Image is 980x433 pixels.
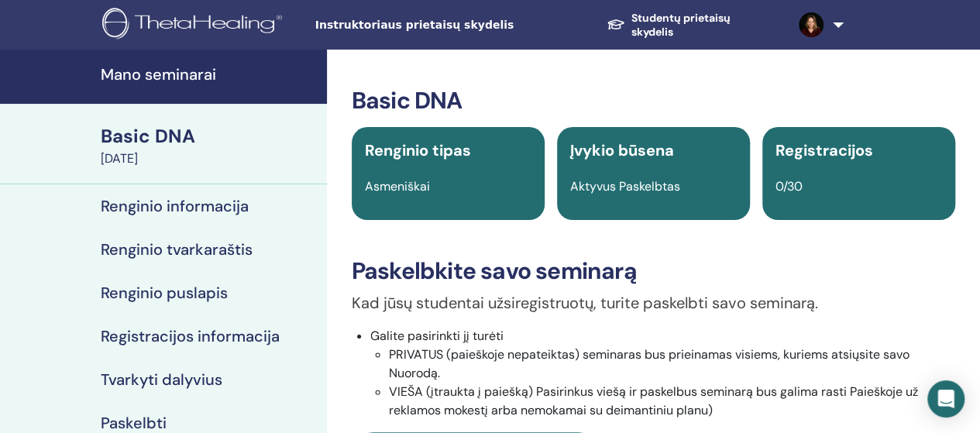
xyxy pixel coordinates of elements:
h4: Registracijos informacija [101,327,280,345]
li: VIEŠA (įtraukta į paiešką) Pasirinkus viešą ir paskelbus seminarą bus galima rasti Paieškoje už r... [389,383,955,420]
li: Galite pasirinkti jį turėti [370,327,955,420]
a: Studentų prietaisų skydelis [594,4,786,46]
h3: Paskelbkite savo seminarą [352,257,955,285]
span: 0/30 [775,178,803,194]
p: Kad jūsų studentai užsiregistruotų, turite paskelbti savo seminarą. [352,291,955,314]
h4: Renginio puslapis [101,284,228,302]
div: Basic DNA [101,123,318,149]
div: Open Intercom Messenger [927,380,965,418]
img: logo.png [102,8,287,43]
span: Aktyvus Paskelbtas [570,178,680,194]
span: Asmeniškai [365,178,430,194]
h4: Mano seminarai [101,65,318,84]
li: PRIVATUS (paieškoje nepateiktas) seminaras bus prieinamas visiems, kuriems atsiųsite savo Nuorodą. [389,345,955,383]
h4: Renginio informacija [101,197,249,215]
h4: Renginio tvarkaraštis [101,240,253,259]
img: default.jpg [799,12,824,37]
span: Registracijos [775,140,873,160]
div: [DATE] [101,149,318,168]
span: Renginio tipas [365,140,471,160]
span: Instruktoriaus prietaisų skydelis [315,17,548,33]
h3: Basic DNA [352,87,955,115]
h4: Paskelbti [101,414,167,432]
h4: Tvarkyti dalyvius [101,370,222,389]
span: Įvykio būsena [570,140,674,160]
a: Basic DNA[DATE] [91,123,327,168]
img: graduation-cap-white.svg [607,18,625,31]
